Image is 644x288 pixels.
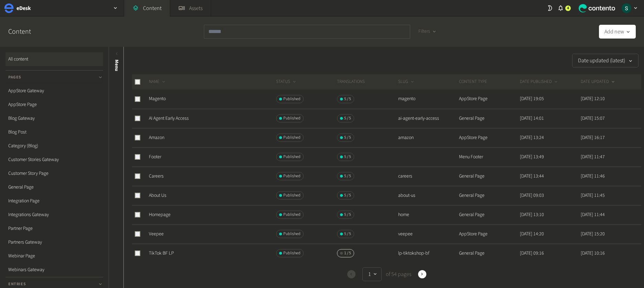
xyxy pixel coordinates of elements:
[8,74,21,81] span: Pages
[6,139,103,153] a: Category (Blog)
[581,78,616,85] button: DATE UPDATED
[344,115,351,121] span: 5 / 5
[149,78,166,85] button: NAME
[581,192,605,199] time: [DATE] 11:45
[6,167,103,180] a: Customer Story Page
[398,167,459,186] td: careers
[149,250,174,257] a: TikTok BF LP
[567,5,569,11] span: 4
[149,192,166,199] a: About Us
[6,52,103,66] a: All content
[344,231,351,237] span: 5 / 5
[283,192,301,199] span: Published
[520,95,544,102] time: [DATE] 19:05
[459,109,520,128] td: General Page
[283,115,301,121] span: Published
[283,231,301,237] span: Published
[572,54,638,67] button: Date updated (latest)
[459,167,520,186] td: General Page
[520,134,544,141] time: [DATE] 13:24
[6,111,103,125] a: Blog Gateway
[581,134,605,141] time: [DATE] 16:17
[398,186,459,205] td: about-us
[459,224,520,244] td: AppStore Page
[344,192,351,199] span: 5 / 5
[6,222,103,235] a: Partner Page
[283,135,301,141] span: Published
[622,3,631,13] img: Sarah Grady
[459,186,520,205] td: General Page
[344,250,351,256] span: 1 / 5
[8,26,47,37] h2: Content
[6,235,103,249] a: Partners Gateway
[344,96,351,102] span: 5 / 5
[398,89,459,109] td: magento
[362,267,382,281] button: 1
[344,135,351,141] span: 5 / 5
[459,89,520,109] td: AppStore Page
[6,125,103,139] a: Blog Post
[283,154,301,160] span: Published
[6,153,103,167] a: Customer Stories Gateway
[520,78,559,85] button: DATE PUBLISHED
[4,3,14,13] img: eDesk
[337,74,397,89] th: Translations
[520,231,544,237] time: [DATE] 14:20
[283,250,301,256] span: Published
[283,96,301,102] span: Published
[6,98,103,111] a: AppStore Page
[413,25,442,39] button: Filters
[149,211,171,218] a: Homepage
[149,95,166,102] a: Magento
[520,153,544,160] time: [DATE] 13:49
[599,25,636,39] button: Add new
[276,78,297,85] button: STATUS
[581,95,605,102] time: [DATE] 12:10
[459,128,520,147] td: AppStore Page
[6,84,103,98] a: AppStore Gateway
[581,115,605,122] time: [DATE] 15:07
[149,173,164,180] a: Careers
[6,194,103,208] a: Integration Page
[8,281,26,287] span: Entries
[459,147,520,167] td: Menu Footer
[459,205,520,224] td: General Page
[6,263,103,277] a: Webinars Gateway
[581,250,605,257] time: [DATE] 10:16
[398,128,459,147] td: amazon
[398,224,459,244] td: veepee
[344,173,351,179] span: 5 / 5
[520,192,544,199] time: [DATE] 09:03
[149,115,189,122] a: AI Agent Early Access
[398,244,459,263] td: lp-tiktokshop-bf
[581,173,605,180] time: [DATE] 11:46
[398,205,459,224] td: home
[459,74,520,89] th: CONTENT TYPE
[149,153,161,160] a: Footer
[113,60,120,71] span: Menu
[581,153,605,160] time: [DATE] 11:47
[384,270,411,278] span: of 54 pages
[520,173,544,180] time: [DATE] 13:44
[6,249,103,263] a: Webinar Page
[520,211,544,218] time: [DATE] 13:10
[283,212,301,218] span: Published
[344,154,351,160] span: 5 / 5
[6,208,103,222] a: Integrations Gateway
[398,109,459,128] td: ai-agent-early-access
[149,134,164,141] a: Amazon
[149,231,164,237] a: Veepee
[581,231,605,237] time: [DATE] 15:20
[520,115,544,122] time: [DATE] 14:01
[459,244,520,263] td: General Page
[344,212,351,218] span: 5 / 5
[520,250,544,257] time: [DATE] 09:16
[6,180,103,194] a: General Page
[398,78,415,85] button: SLUG
[581,211,605,218] time: [DATE] 11:44
[418,28,430,35] span: Filters
[17,4,31,12] h2: eDesk
[283,173,301,179] span: Published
